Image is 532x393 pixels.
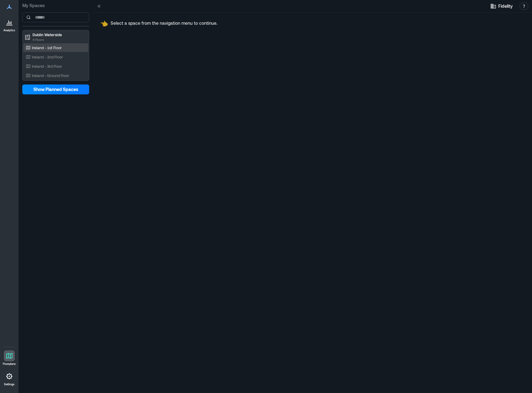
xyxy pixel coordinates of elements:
[33,86,78,93] span: Show Planned Spaces
[33,37,85,42] p: 4 Floors
[111,20,217,26] p: Select a space from the navigation menu to continue.
[32,54,63,59] p: Ireland - 2nd Floor
[4,382,15,386] p: Settings
[100,19,108,27] span: pointing left
[3,362,16,366] p: Floorplans
[22,2,89,9] p: My Spaces
[33,32,85,37] p: Dublin Waterside
[3,28,15,32] p: Analytics
[488,1,515,11] button: Fidelity
[1,348,18,368] a: Floorplans
[2,369,17,388] a: Settings
[498,3,513,9] span: Fidelity
[2,15,17,34] a: Analytics
[32,45,62,50] p: Ireland - 1st Floor
[32,73,69,78] p: Ireland - Ground Floor
[22,84,89,94] button: Show Planned Spaces
[32,64,62,69] p: Ireland - 3rd Floor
